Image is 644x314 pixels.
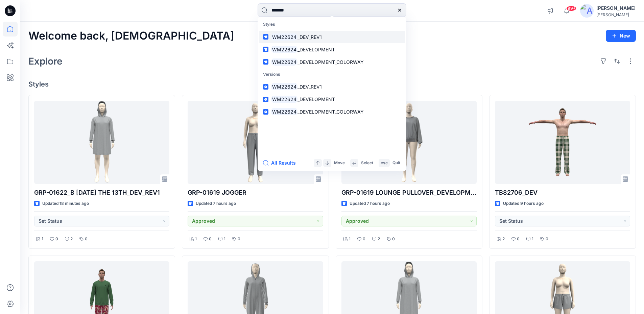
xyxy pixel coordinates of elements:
mark: WM22624 [271,46,297,53]
p: Updated 7 hours ago [350,200,390,207]
p: 0 [55,236,58,243]
a: WM22624_DEVELOPMENT_COLORWAY [259,56,405,68]
p: 0 [363,236,365,243]
span: 99+ [566,6,576,11]
span: _DEVELOPMENT_COLORWAY [297,59,364,65]
p: 2 [378,236,380,243]
span: _DEVELOPMENT [297,47,335,52]
p: 1 [195,236,197,243]
p: 0 [392,236,395,243]
a: GRP-01619 JOGGER [188,101,323,184]
p: 0 [85,236,88,243]
a: WM22624_DEVELOPMENT_COLORWAY [259,105,405,118]
a: GRP-01619 LOUNGE PULLOVER_DEVELOPMENT [341,101,477,184]
a: GRP-01622_B FRIDAY THE 13TH_DEV_REV1 [34,101,169,184]
mark: WM22624 [271,33,297,41]
p: 0 [546,236,548,243]
h4: Styles [28,80,636,88]
a: WM22624_DEVELOPMENT [259,93,405,105]
mark: WM22624 [271,95,297,103]
button: New [606,30,636,42]
p: GRP-01622_B [DATE] THE 13TH_DEV_REV1 [34,188,169,197]
button: All Results [263,159,300,167]
h2: Explore [28,56,63,67]
p: 2 [502,236,505,243]
h2: Welcome back, [DEMOGRAPHIC_DATA] [28,30,234,42]
p: 1 [349,236,351,243]
div: [PERSON_NAME] [596,4,636,12]
p: 2 [70,236,73,243]
a: WM22624_DEV_REV1 [259,80,405,93]
span: _DEV_REV1 [297,84,322,90]
p: Updated 9 hours ago [503,200,544,207]
span: _DEVELOPMENT [297,96,335,102]
div: [PERSON_NAME] [596,12,636,17]
span: _DEV_REV1 [297,34,322,40]
mark: WM22624 [271,58,297,66]
p: 1 [42,236,43,243]
a: WM22624_DEVELOPMENT [259,43,405,56]
p: 0 [517,236,520,243]
img: avatar [580,4,594,18]
p: GRP-01619 JOGGER [188,188,323,197]
p: Updated 7 hours ago [196,200,236,207]
p: Updated 18 minutes ago [42,200,89,207]
mark: WM22624 [271,83,297,91]
p: Move [334,160,345,167]
p: 0 [238,236,240,243]
p: Versions [259,68,405,81]
a: TB82706_DEV [495,101,630,184]
span: _DEVELOPMENT_COLORWAY [297,109,364,115]
p: esc [381,160,388,167]
p: 0 [209,236,212,243]
p: 1 [224,236,225,243]
p: Quit [392,160,400,167]
mark: WM22624 [271,108,297,116]
p: Styles [259,18,405,31]
p: TB82706_DEV [495,188,630,197]
p: GRP-01619 LOUNGE PULLOVER_DEVELOPMENT [341,188,477,197]
p: Select [361,160,373,167]
a: WM22624_DEV_REV1 [259,31,405,43]
p: 1 [532,236,533,243]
